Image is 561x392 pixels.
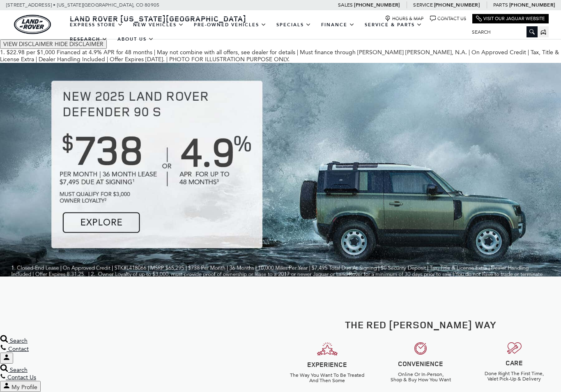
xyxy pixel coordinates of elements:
img: Land Rover [14,15,51,34]
a: Visit Our Jaguar Website [476,16,545,22]
span: VIEW DISCLAIMER [3,41,53,48]
span: Search [10,367,28,374]
a: [PHONE_NUMBER] [434,2,480,8]
a: EXPRESS STORE [65,18,128,32]
a: Service & Parts [360,18,427,32]
a: New Vehicles [128,18,189,32]
a: Pre-Owned Vehicles [189,18,271,32]
a: [PHONE_NUMBER] [509,2,555,8]
a: About Us [113,32,159,46]
span: Contact Us [7,374,36,381]
h2: The Red [PERSON_NAME] Way [287,319,555,330]
a: Research [65,32,113,46]
input: Search [466,27,538,37]
span: Parts [493,2,508,8]
a: [STREET_ADDRESS] • [US_STATE][GEOGRAPHIC_DATA], CO 80905 [6,2,159,8]
a: Hours & Map [385,16,424,22]
span: My Profile [11,384,37,391]
span: Sales [338,2,353,8]
nav: Main Navigation [65,18,466,46]
a: Finance [316,18,360,32]
a: Specials [271,18,316,32]
a: Contact Us [430,16,466,22]
span: HIDE DISCLAIMER [55,41,103,48]
a: land-rover [14,15,51,34]
span: Contact [8,346,29,353]
a: [PHONE_NUMBER] [354,2,400,8]
a: Land Rover [US_STATE][GEOGRAPHIC_DATA] [65,14,251,23]
span: Service [413,2,432,8]
span: Land Rover [US_STATE][GEOGRAPHIC_DATA] [70,14,246,23]
span: Search [10,337,28,344]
